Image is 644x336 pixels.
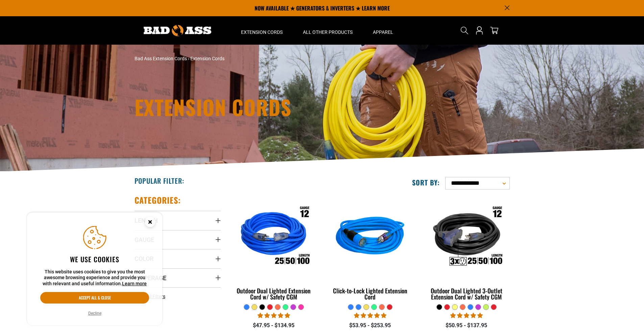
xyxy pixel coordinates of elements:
[328,198,413,276] img: blue
[40,269,149,287] p: This website uses cookies to give you the most awesome browsing experience and provide you with r...
[303,29,353,35] span: All Other Products
[27,212,162,326] aside: Cookie Consent
[40,255,149,264] h2: We use cookies
[459,25,470,36] summary: Search
[423,321,509,330] div: $50.95 - $137.95
[327,321,413,330] div: $53.95 - $253.95
[122,281,147,286] a: Learn more
[188,56,189,61] span: ›
[231,16,293,45] summary: Extension Cords
[135,55,381,62] nav: breadcrumbs
[40,292,149,304] button: Accept all & close
[327,195,413,304] a: blue Click-to-Lock Lighted Extension Cord
[412,178,440,187] label: Sort by:
[135,268,221,287] summary: Amperage
[450,312,483,319] span: 4.80 stars
[135,249,221,268] summary: Color
[86,310,103,317] button: Decline
[135,230,221,249] summary: Gauge
[354,312,386,319] span: 4.87 stars
[293,16,363,45] summary: All Other Products
[231,321,317,330] div: $47.95 - $134.95
[135,176,184,185] h2: Popular Filter:
[231,195,317,304] a: Outdoor Dual Lighted Extension Cord w/ Safety CGM Outdoor Dual Lighted Extension Cord w/ Safety CGM
[231,198,316,276] img: Outdoor Dual Lighted Extension Cord w/ Safety CGM
[135,56,187,61] a: Bad Ass Extension Cords
[135,195,181,205] h2: Categories:
[144,25,211,36] img: Bad Ass Extension Cords
[231,288,317,300] div: Outdoor Dual Lighted Extension Cord w/ Safety CGM
[423,195,509,304] a: Outdoor Dual Lighted 3-Outlet Extension Cord w/ Safety CGM Outdoor Dual Lighted 3-Outlet Extensio...
[423,288,509,300] div: Outdoor Dual Lighted 3-Outlet Extension Cord w/ Safety CGM
[258,312,290,319] span: 4.81 stars
[135,97,381,117] h1: Extension Cords
[241,29,283,35] span: Extension Cords
[373,29,393,35] span: Apparel
[327,288,413,300] div: Click-to-Lock Lighted Extension Cord
[363,16,403,45] summary: Apparel
[190,56,224,61] span: Extension Cords
[424,198,509,276] img: Outdoor Dual Lighted 3-Outlet Extension Cord w/ Safety CGM
[135,211,221,230] summary: Length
